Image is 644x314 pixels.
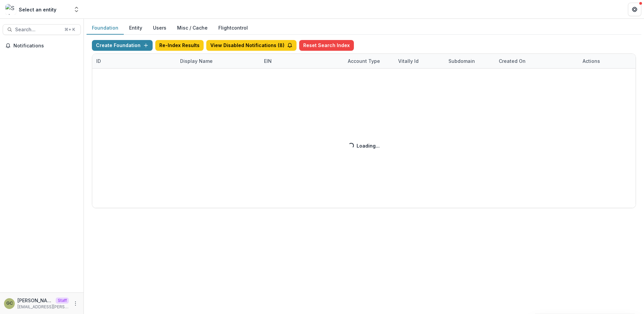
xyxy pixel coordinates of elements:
button: Users [148,22,172,35]
button: Open entity switcher [72,3,81,16]
button: Notifications [3,40,81,51]
span: Notifications [13,43,78,49]
button: More [71,300,79,308]
button: Foundation [87,22,124,35]
button: Search... [3,24,81,35]
p: [PERSON_NAME] [17,297,53,304]
a: Flightcontrol [218,24,248,31]
button: Entity [124,22,148,35]
div: Grace Chang [6,301,13,306]
button: Misc / Cache [172,22,213,35]
p: Staff [56,298,69,304]
p: [EMAIL_ADDRESS][PERSON_NAME][DOMAIN_NAME] [17,304,69,310]
span: Search... [15,27,60,33]
div: Select an entity [19,6,56,13]
button: Get Help [628,3,641,16]
div: ⌘ + K [63,26,76,33]
img: Select an entity [5,4,16,15]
